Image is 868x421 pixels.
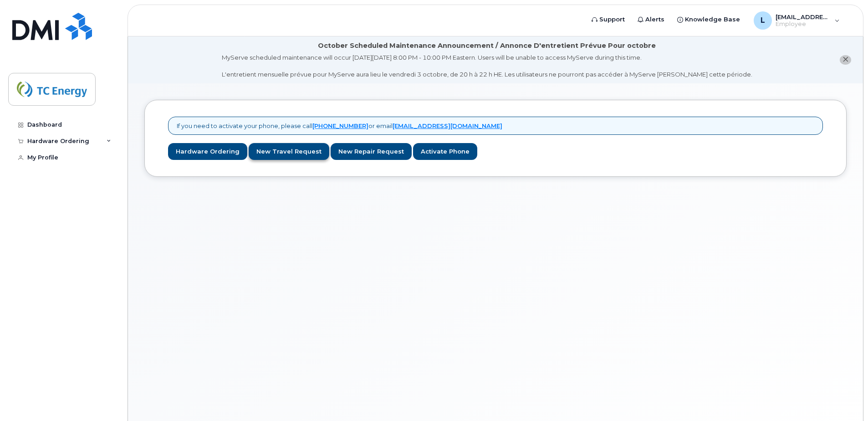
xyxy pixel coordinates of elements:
a: Hardware Ordering [168,143,247,160]
iframe: Messenger Launcher [828,381,861,414]
a: Activate Phone [413,143,477,160]
a: New Repair Request [331,143,412,160]
button: close notification [840,55,851,65]
a: New Travel Request [249,143,329,160]
a: [PHONE_NUMBER] [312,122,368,129]
p: If you need to activate your phone, please call or email [177,122,502,130]
div: October Scheduled Maintenance Announcement / Annonce D'entretient Prévue Pour octobre [318,41,656,51]
a: [EMAIL_ADDRESS][DOMAIN_NAME] [393,122,502,129]
div: MyServe scheduled maintenance will occur [DATE][DATE] 8:00 PM - 10:00 PM Eastern. Users will be u... [222,53,752,79]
